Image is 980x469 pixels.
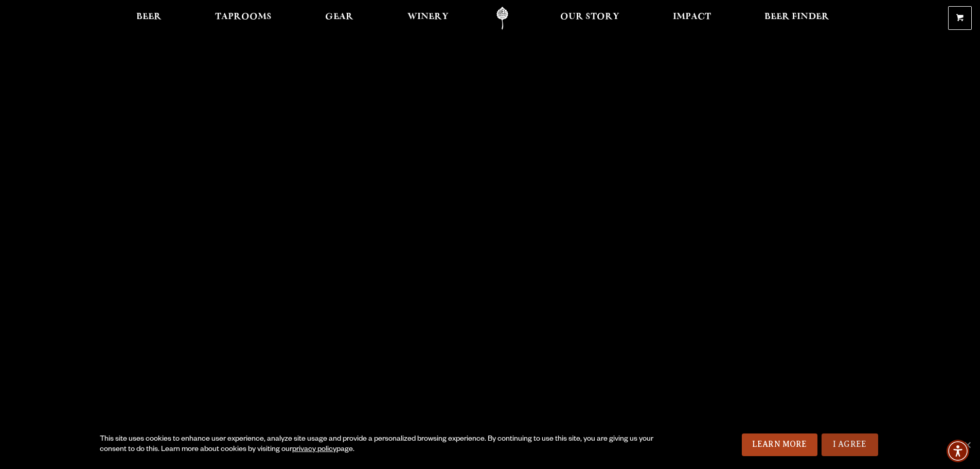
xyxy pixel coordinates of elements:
a: Odell Home [483,7,522,30]
a: Impact [666,7,718,30]
div: This site uses cookies to enhance user experience, analyze site usage and provide a personalized ... [100,435,657,455]
a: Taprooms [208,7,278,30]
a: privacy policy [292,446,336,454]
span: Beer [136,13,162,21]
span: Winery [407,13,449,21]
a: Winery [401,7,455,30]
span: Impact [673,13,711,21]
div: Accessibility Menu [947,440,969,462]
a: Our Story [554,7,626,30]
a: I Agree [822,433,878,456]
span: Taprooms [215,13,272,21]
a: Beer [130,7,168,30]
a: Beer Finder [758,7,836,30]
span: Beer Finder [764,13,829,21]
a: Gear [318,7,360,30]
span: Gear [325,13,353,21]
a: Learn More [742,433,817,456]
span: Our Story [560,13,619,21]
